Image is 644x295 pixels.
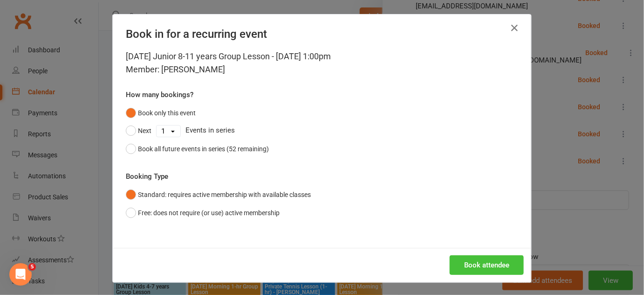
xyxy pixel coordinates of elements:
iframe: Intercom live chat [9,263,32,286]
span: 5 [28,263,36,271]
button: Free: does not require (or use) active membership [126,204,280,222]
h4: Book in for a recurring event [126,28,518,41]
button: Book all future events in series (52 remaining) [126,140,269,158]
label: Booking Type [126,171,168,182]
button: Next [126,122,151,140]
div: Events in series [126,122,518,140]
div: Book all future events in series (52 remaining) [138,144,269,154]
button: Close [507,21,522,35]
label: How many bookings? [126,89,193,100]
button: Book attendee [450,255,524,275]
button: Standard: requires active membership with available classes [126,186,311,204]
button: Book only this event [126,104,196,122]
div: [DATE] Junior 8-11 years Group Lesson - [DATE] 1:00pm Member: [PERSON_NAME] [126,50,518,76]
